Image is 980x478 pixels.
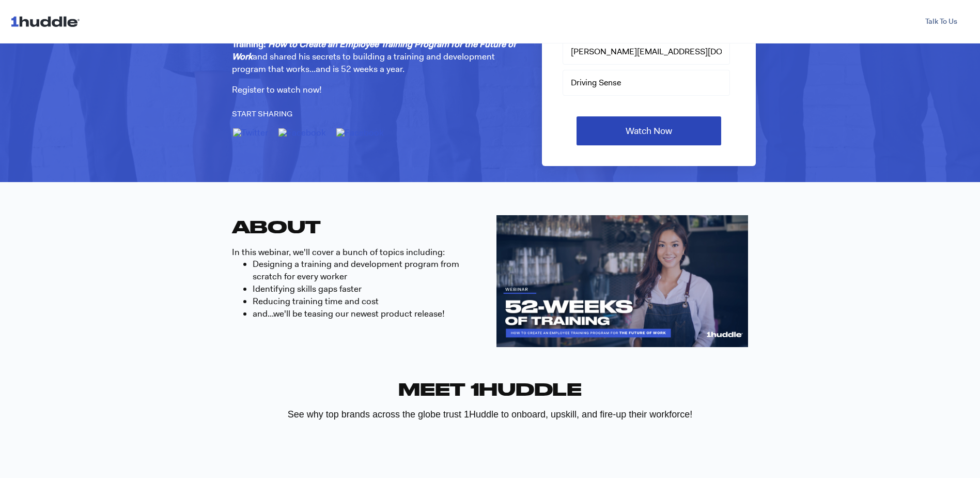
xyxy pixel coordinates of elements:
[232,246,484,259] p: In this webinar, we'll cover a bunch of topics including:
[253,308,484,320] li: and...we'll be teasing our newest product release!
[278,128,326,137] img: Facebook
[232,38,516,62] em: How to Create an Employee Training Program for the Future of Work
[253,283,484,295] li: Identifying skills gaps faster
[233,128,268,137] img: Twitter
[253,295,484,308] li: Reducing training time and cost
[232,26,527,76] p: Our Founder & CEO, [PERSON_NAME], hosted a webinar: and shared his secrets to building a training...
[563,70,730,96] input: Company name
[232,84,527,96] p: Register to watch now!
[253,258,484,283] li: Designing a training and development program from scratch for every worker
[336,128,384,137] img: Facebook
[288,409,692,420] span: See why top brands across the globe trust 1Huddle to onboard, upskill, and fire-up their workforce!
[232,378,749,400] h2: MEET 1Huddle
[563,39,730,65] input: Email
[496,215,748,347] img: 52-Weeks of Training 3
[232,215,484,237] h2: ABOUT
[577,116,721,146] input: Watch Now
[95,12,970,31] div: Navigation Menu
[10,11,84,31] img: 1huddle
[232,109,527,119] small: Start Sharing
[913,12,970,31] a: Talk To Us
